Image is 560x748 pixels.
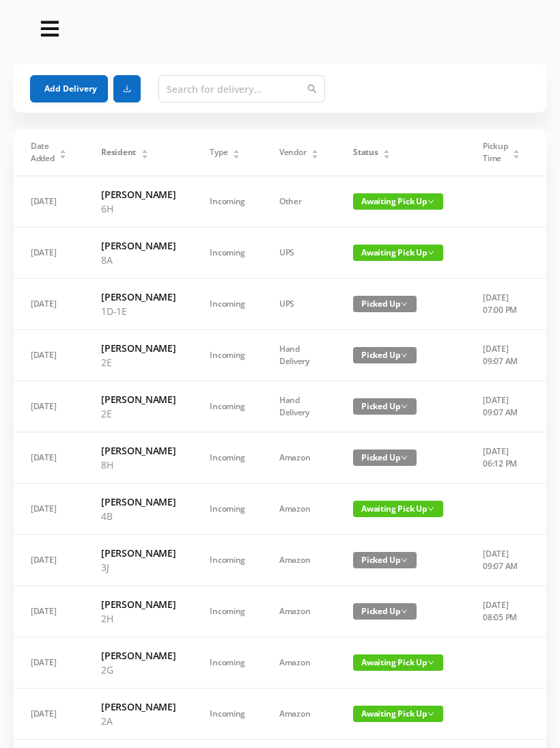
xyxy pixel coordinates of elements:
[353,706,443,722] span: Awaiting Pick Up
[193,637,262,689] td: Incoming
[101,509,176,523] p: 4B
[353,347,417,363] span: Picked Up
[193,330,262,381] td: Incoming
[262,586,336,637] td: Amazon
[101,341,176,355] h6: [PERSON_NAME]
[353,603,417,620] span: Picked Up
[193,227,262,279] td: Incoming
[14,381,84,432] td: [DATE]
[311,153,319,157] i: icon: caret-down
[14,689,84,740] td: [DATE]
[101,495,176,509] h6: [PERSON_NAME]
[262,689,336,740] td: Amazon
[141,148,149,156] div: Sort
[353,245,443,261] span: Awaiting Pick Up
[101,546,176,560] h6: [PERSON_NAME]
[466,535,537,586] td: [DATE] 09:07 AM
[101,648,176,663] h6: [PERSON_NAME]
[193,432,262,484] td: Incoming
[101,597,176,611] h6: [PERSON_NAME]
[193,689,262,740] td: Incoming
[353,146,378,158] span: Status
[233,148,240,152] i: icon: caret-up
[59,148,67,156] div: Sort
[14,484,84,535] td: [DATE]
[14,227,84,279] td: [DATE]
[101,611,176,626] p: 2H
[307,84,317,94] i: icon: search
[512,148,520,156] div: Sort
[233,153,240,157] i: icon: caret-down
[401,403,408,410] i: icon: down
[401,557,408,564] i: icon: down
[262,330,336,381] td: Hand Delivery
[101,699,176,714] h6: [PERSON_NAME]
[14,535,84,586] td: [DATE]
[101,146,136,158] span: Resident
[193,535,262,586] td: Incoming
[101,304,176,318] p: 1D-1E
[14,432,84,484] td: [DATE]
[101,290,176,304] h6: [PERSON_NAME]
[279,146,306,158] span: Vendor
[101,253,176,267] p: 8A
[353,552,417,568] span: Picked Up
[193,484,262,535] td: Incoming
[513,148,520,152] i: icon: caret-up
[262,176,336,227] td: Other
[353,501,443,517] span: Awaiting Pick Up
[401,454,408,461] i: icon: down
[59,148,67,152] i: icon: caret-up
[262,637,336,689] td: Amazon
[401,608,408,615] i: icon: down
[353,449,417,466] span: Picked Up
[14,176,84,227] td: [DATE]
[101,202,176,216] p: 6H
[101,406,176,421] p: 2E
[101,392,176,406] h6: [PERSON_NAME]
[382,148,391,156] div: Sort
[353,398,417,415] span: Picked Up
[101,560,176,574] p: 3J
[141,153,148,157] i: icon: caret-down
[193,279,262,330] td: Incoming
[262,227,336,279] td: UPS
[466,381,537,432] td: [DATE] 09:07 AM
[353,654,443,671] span: Awaiting Pick Up
[31,140,55,165] span: Date Added
[30,75,108,102] button: Add Delivery
[466,279,537,330] td: [DATE] 07:00 PM
[513,153,520,157] i: icon: caret-down
[193,381,262,432] td: Incoming
[483,140,507,165] span: Pickup Time
[353,193,443,210] span: Awaiting Pick Up
[232,148,240,156] div: Sort
[428,198,434,205] i: icon: down
[101,355,176,370] p: 2E
[401,301,408,307] i: icon: down
[14,586,84,637] td: [DATE]
[466,330,537,381] td: [DATE] 09:07 AM
[401,352,408,359] i: icon: down
[383,148,391,152] i: icon: caret-up
[193,176,262,227] td: Incoming
[428,659,434,666] i: icon: down
[158,75,325,102] input: Search for delivery...
[101,458,176,472] p: 8H
[353,296,417,312] span: Picked Up
[383,153,391,157] i: icon: caret-down
[14,279,84,330] td: [DATE]
[101,187,176,202] h6: [PERSON_NAME]
[311,148,319,152] i: icon: caret-up
[262,432,336,484] td: Amazon
[101,714,176,728] p: 2A
[101,238,176,253] h6: [PERSON_NAME]
[14,637,84,689] td: [DATE]
[262,381,336,432] td: Hand Delivery
[428,249,434,256] i: icon: down
[428,710,434,717] i: icon: down
[311,148,319,156] div: Sort
[210,146,227,158] span: Type
[141,148,148,152] i: icon: caret-up
[262,535,336,586] td: Amazon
